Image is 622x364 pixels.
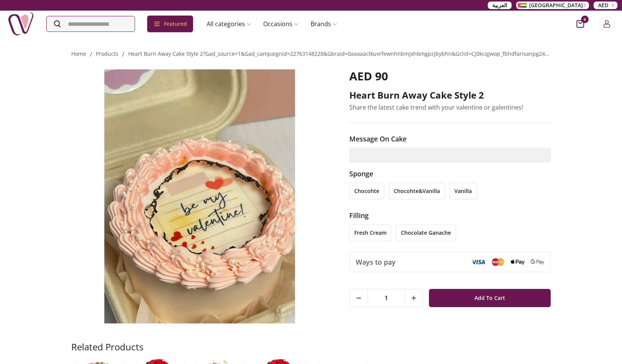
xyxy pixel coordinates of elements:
[8,11,34,37] img: Nigwa-uae-gifts
[429,289,551,307] button: Add To Cart
[47,16,135,31] input: Search
[71,341,143,353] h2: Related Products
[576,20,584,28] button: cart-button
[594,2,617,9] button: AED
[356,257,396,267] span: Ways to pay
[598,2,608,9] span: AED
[581,16,589,23] span: 0
[529,2,583,9] span: [GEOGRAPHIC_DATA]
[492,2,507,9] span: العربية
[396,224,456,241] li: chocolate ganache
[449,183,477,199] li: vanilla
[518,3,527,8] img: Arabic_dztd3n.png
[349,103,551,112] p: Share the latest cake trend with your valentine or galentines!
[349,133,551,144] h3: Message on cake
[257,16,305,31] a: Occasions
[349,168,551,179] h3: Sponge
[368,289,404,307] span: 1
[71,50,86,57] a: Home
[147,16,193,32] div: Featured
[474,291,505,305] span: Add To Cart
[389,183,445,199] li: chocohte&vanilla
[516,2,589,9] button: [GEOGRAPHIC_DATA]
[531,259,544,265] img: Google Pay
[349,89,551,101] h2: Heart burn away cake style 2
[511,259,525,265] img: Apple Pay
[71,69,328,323] img: Heart burn away cake style 2
[491,258,505,266] img: Mastercard
[201,16,257,31] a: All categories
[96,50,118,57] a: products
[305,16,343,31] a: Brands
[349,210,551,221] h3: filling
[349,183,384,199] li: chocohte
[471,259,485,265] img: Visa
[90,50,92,59] li: /
[349,224,391,241] li: fresh cream
[599,16,614,31] button: Login
[349,68,388,84] span: AED 90
[122,50,124,59] li: /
